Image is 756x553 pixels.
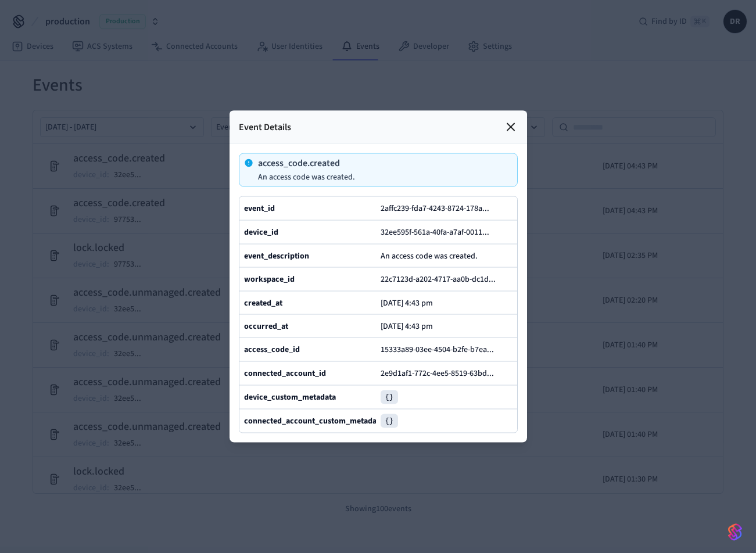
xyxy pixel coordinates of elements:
p: access_code.created [258,159,355,168]
b: occurred_at [244,320,288,332]
button: 2e9d1af1-772c-4ee5-8519-63bd... [378,367,506,380]
p: An access code was created. [258,173,355,182]
p: Event Details [239,120,291,134]
button: 2affc239-fda7-4243-8724-178a... [378,202,501,216]
p: [DATE] 4:43 pm [381,298,433,307]
b: event_description [244,250,309,261]
button: 32ee595f-561a-40fa-a7af-0011... [378,225,501,239]
button: 15333a89-03ee-4504-b2fe-b7ea... [378,343,506,357]
b: event_id [244,203,275,214]
b: connected_account_custom_metadata [244,415,384,427]
b: device_id [244,227,278,238]
img: SeamLogoGradient.69752ec5.svg [728,523,742,541]
button: 22c7123d-a202-4717-aa0b-dc1d... [378,272,507,286]
b: connected_account_id [244,368,326,379]
b: created_at [244,297,282,308]
span: An access code was created. [381,250,478,261]
b: workspace_id [244,274,295,285]
pre: {} [381,390,398,404]
p: [DATE] 4:43 pm [381,321,433,331]
b: device_custom_metadata [244,392,336,403]
pre: {} [381,414,398,428]
b: access_code_id [244,344,300,355]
